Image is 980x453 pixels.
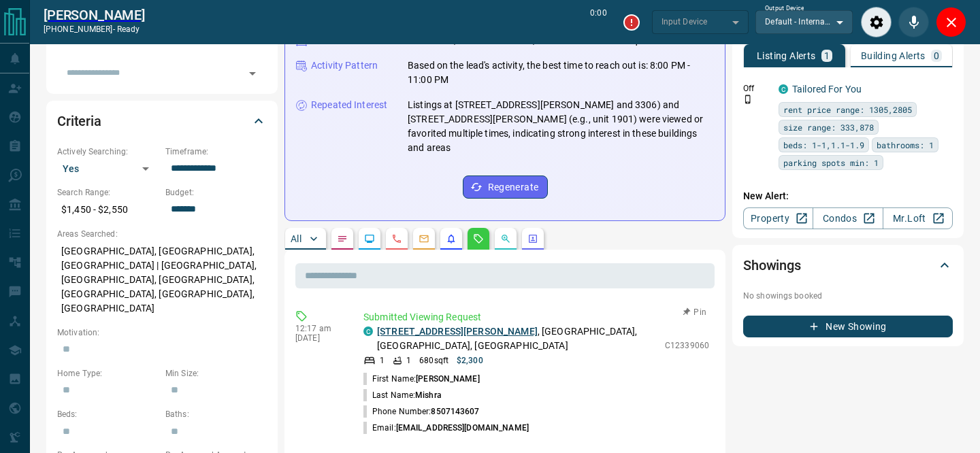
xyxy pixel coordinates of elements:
[783,103,912,116] span: rent price range: 1305,2805
[165,186,267,199] p: Budget:
[57,110,101,132] h2: Criteria
[743,254,801,276] h2: Showings
[936,7,966,37] div: Close
[363,389,442,401] p: Last Name:
[165,408,267,420] p: Baths:
[311,98,387,112] p: Repeated Interest
[295,333,343,343] p: [DATE]
[755,10,853,33] div: Default - Internal Speakers (Built-in)
[311,58,378,73] p: Activity Pattern
[291,234,301,244] p: All
[743,95,753,104] svg: Push Notification Only
[446,233,457,244] svg: Listing Alerts
[364,233,375,244] svg: Lead Browsing Activity
[743,316,953,337] button: New Showing
[743,82,770,95] p: Off
[57,408,159,420] p: Beds:
[743,290,953,302] p: No showings booked
[419,354,448,367] p: 680 sqft
[431,407,479,416] span: 8507143607
[337,233,348,244] svg: Notes
[57,199,159,221] p: $1,450 - $2,550
[783,156,879,169] span: parking spots min: 1
[165,367,267,380] p: Min Size:
[765,4,804,13] label: Output Device
[934,51,939,61] p: 0
[57,326,267,339] p: Motivation:
[743,189,953,203] p: New Alert:
[57,240,267,320] p: [GEOGRAPHIC_DATA], [GEOGRAPHIC_DATA], [GEOGRAPHIC_DATA] | [GEOGRAPHIC_DATA], [GEOGRAPHIC_DATA], [...
[883,207,953,229] a: Mr.Loft
[743,207,813,229] a: Property
[824,51,830,61] p: 1
[391,233,402,244] svg: Calls
[813,207,883,229] a: Condos
[396,423,529,433] span: [EMAIL_ADDRESS][DOMAIN_NAME]
[243,64,262,83] button: Open
[57,186,159,199] p: Search Range:
[377,324,658,353] p: , [GEOGRAPHIC_DATA], [GEOGRAPHIC_DATA], [GEOGRAPHIC_DATA]
[57,158,159,180] div: Yes
[743,249,953,282] div: Showings
[527,233,538,244] svg: Agent Actions
[295,324,343,333] p: 12:17 am
[57,228,267,240] p: Areas Searched:
[406,354,411,367] p: 1
[861,7,892,37] div: Audio Settings
[665,339,709,352] p: C12339060
[377,326,538,337] a: [STREET_ADDRESS][PERSON_NAME]
[57,367,159,380] p: Home Type:
[898,7,929,37] div: Mute
[363,310,709,324] p: Submitted Viewing Request
[590,7,606,37] p: 0:00
[363,326,373,336] div: condos.ca
[779,84,788,94] div: condos.ca
[408,58,714,87] p: Based on the lead's activity, the best time to reach out is: 8:00 PM - 11:00 PM
[415,390,442,400] span: Mishra
[363,373,480,385] p: First Name:
[44,7,145,23] a: [PERSON_NAME]
[419,233,429,244] svg: Emails
[877,138,934,152] span: bathrooms: 1
[363,405,480,418] p: Phone Number:
[363,422,529,434] p: Email:
[473,233,484,244] svg: Requests
[783,138,864,152] span: beds: 1-1,1.1-1.9
[44,23,145,35] p: [PHONE_NUMBER] -
[500,233,511,244] svg: Opportunities
[792,84,862,95] a: Tailored For You
[57,105,267,137] div: Criteria
[416,374,479,384] span: [PERSON_NAME]
[57,146,159,158] p: Actively Searching:
[457,354,483,367] p: $2,300
[783,120,874,134] span: size range: 333,878
[408,98,714,155] p: Listings at [STREET_ADDRESS][PERSON_NAME] and 3306) and [STREET_ADDRESS][PERSON_NAME] (e.g., unit...
[117,24,140,34] span: ready
[463,175,548,199] button: Regenerate
[165,146,267,158] p: Timeframe:
[675,306,715,318] button: Pin
[861,51,926,61] p: Building Alerts
[757,51,816,61] p: Listing Alerts
[380,354,385,367] p: 1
